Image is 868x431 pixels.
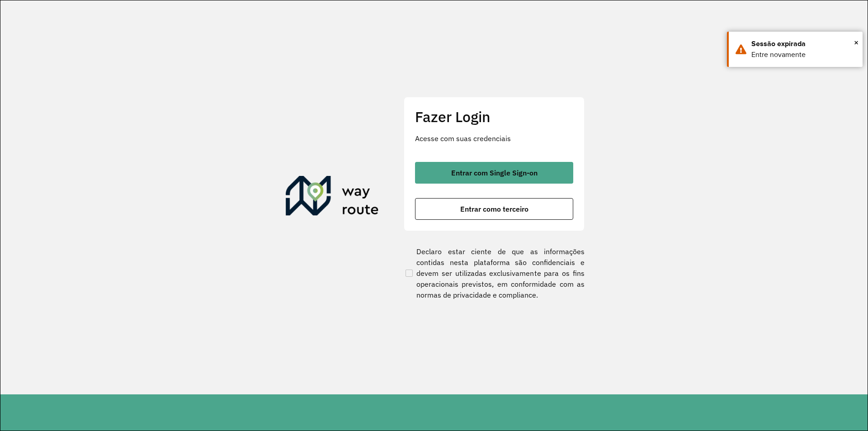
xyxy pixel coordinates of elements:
[751,49,856,60] div: Entre novamente
[854,36,859,49] button: Close
[415,108,573,125] h2: Fazer Login
[415,198,573,220] button: button
[415,162,573,184] button: button
[854,36,859,49] span: ×
[286,176,379,219] img: Roteirizador AmbevTech
[415,133,573,144] p: Acesse com suas credenciais
[404,246,585,300] label: Declaro estar ciente de que as informações contidas nesta plataforma são confidenciais e devem se...
[460,205,528,213] span: Entrar como terceiro
[451,169,538,176] span: Entrar com Single Sign-on
[751,38,856,49] div: Sessão expirada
